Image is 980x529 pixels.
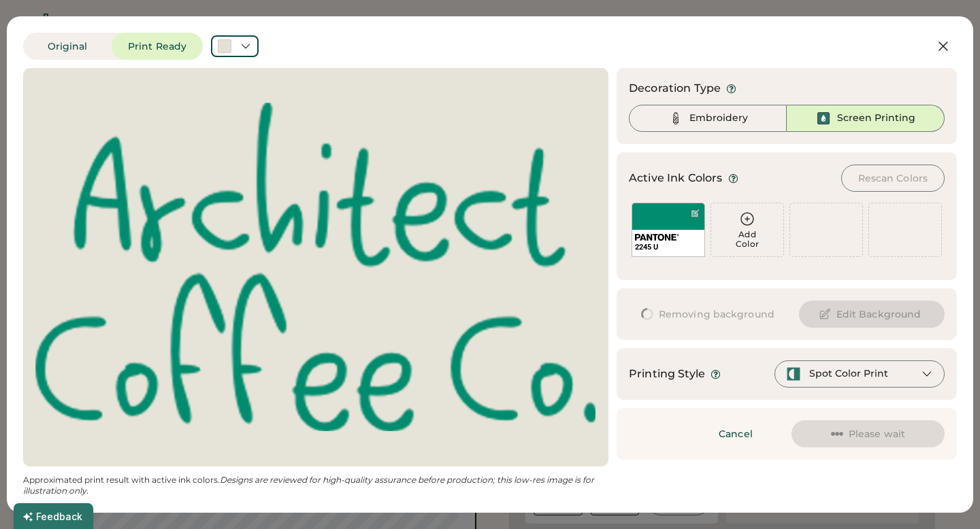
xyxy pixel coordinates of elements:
button: Removing background [629,301,791,328]
button: Edit Background [799,301,945,328]
div: 2245 U [635,242,702,252]
iframe: Front Chat [915,468,974,526]
button: Print Ready [112,33,203,60]
div: Decoration Type [629,80,721,97]
button: Please wait [791,420,945,447]
div: Spot Color Print [809,367,888,381]
div: Add Color [711,230,783,249]
div: Active Ink Colors [629,170,723,186]
div: Screen Printing [837,112,915,125]
div: Embroidery [689,112,748,125]
img: Thread%20-%20Unselected.svg [668,110,684,126]
em: Designs are reviewed for high-quality assurance before production; this low-res image is for illu... [23,475,596,496]
div: Approximated print result with active ink colors. [23,475,608,496]
img: Ink%20-%20Selected.svg [815,110,832,126]
img: spot-color-green.svg [786,366,801,381]
button: Cancel [688,420,783,447]
div: Printing Style [629,366,705,382]
button: Original [23,33,112,60]
button: Rescan Colors [841,165,945,192]
img: 1024px-Pantone_logo.svg.png [635,234,679,241]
